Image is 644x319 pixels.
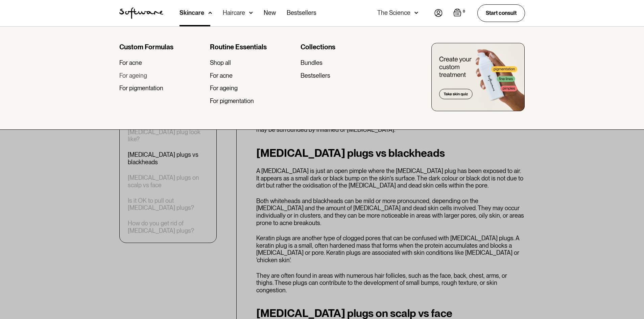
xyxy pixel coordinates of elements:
[119,84,163,92] div: For pigmentation
[301,72,386,79] a: Bestsellers
[210,97,254,105] div: For pigmentation
[210,59,231,67] div: Shop all
[210,72,233,79] div: For acne
[249,9,253,16] img: arrow down
[377,9,410,16] div: The Science
[210,84,238,92] div: For ageing
[208,9,212,16] img: arrow down
[431,43,525,111] img: create you custom treatment bottle
[453,8,467,18] a: Open empty cart
[301,59,323,67] div: Bundles
[301,43,386,51] div: Collections
[210,43,295,51] div: Routine Essentials
[210,72,295,79] a: For acne
[119,43,205,51] div: Custom Formulas
[461,8,467,15] div: 0
[301,59,386,67] a: Bundles
[477,4,525,22] a: Start consult
[210,59,295,67] a: Shop all
[210,97,295,105] a: For pigmentation
[119,59,205,67] a: For acne
[119,7,163,19] a: home
[119,72,205,79] a: For ageing
[119,59,142,67] div: For acne
[301,72,330,79] div: Bestsellers
[210,84,295,92] a: For ageing
[119,84,205,92] a: For pigmentation
[119,72,147,79] div: For ageing
[119,7,163,19] img: Software Logo
[180,9,204,16] div: Skincare
[223,9,245,16] div: Haircare
[414,9,418,16] img: arrow down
